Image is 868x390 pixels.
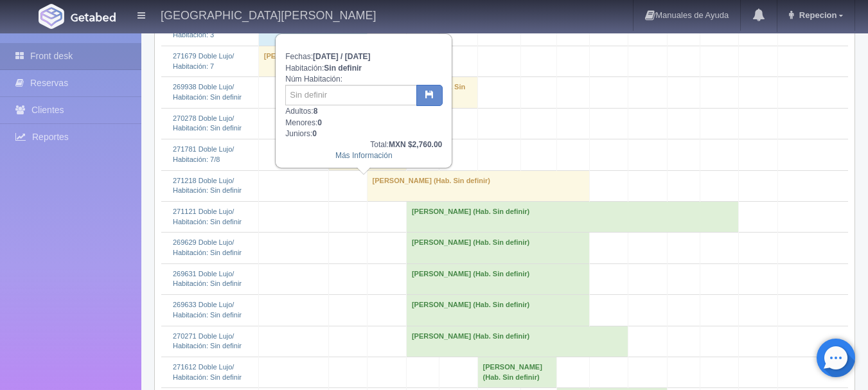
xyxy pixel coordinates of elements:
[367,170,590,201] td: [PERSON_NAME] (Hab. Sin definir)
[173,238,242,256] a: 269629 Doble Lujo/Habitación: Sin definir
[173,52,234,70] a: 271679 Doble Lujo/Habitación: 7
[173,145,234,163] a: 271781 Doble Lujo/Habitación: 7/8
[39,4,64,29] img: Getabed
[173,83,242,101] a: 269938 Doble Lujo/Habitación: Sin definir
[335,151,393,160] a: Más Información
[389,140,442,149] b: MXN $2,760.00
[406,263,590,294] td: [PERSON_NAME] (Hab. Sin definir)
[173,332,242,350] a: 270271 Doble Lujo/Habitación: Sin definir
[161,6,376,22] h4: [GEOGRAPHIC_DATA][PERSON_NAME]
[173,270,242,288] a: 269631 Doble Lujo/Habitación: Sin definir
[406,233,590,263] td: [PERSON_NAME] (Hab. Sin definir)
[276,35,451,167] div: Fechas: Habitación: Núm Habitación: Adultos: Menores: Juniors:
[406,326,628,357] td: [PERSON_NAME] (Hab. Sin definir)
[71,12,116,22] img: Getabed
[312,129,317,138] b: 0
[314,107,318,116] b: 8
[285,85,417,105] input: Sin definir
[313,52,371,61] b: [DATE] / [DATE]
[173,177,242,195] a: 271218 Doble Lujo/Habitación: Sin definir
[173,208,242,226] a: 271121 Doble Lujo/Habitación: Sin definir
[796,10,837,20] span: Repecion
[317,118,322,127] b: 0
[324,64,362,73] b: Sin definir
[173,363,242,381] a: 271612 Doble Lujo/Habitación: Sin definir
[258,46,367,76] td: [PERSON_NAME] (Hab. 7)
[406,295,590,326] td: [PERSON_NAME] (Hab. Sin definir)
[173,301,242,319] a: 269633 Doble Lujo/Habitación: Sin definir
[285,139,442,150] div: Total:
[477,357,556,387] td: [PERSON_NAME] (Hab. Sin definir)
[406,201,738,232] td: [PERSON_NAME] (Hab. Sin definir)
[173,114,242,132] a: 270278 Doble Lujo/Habitación: Sin definir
